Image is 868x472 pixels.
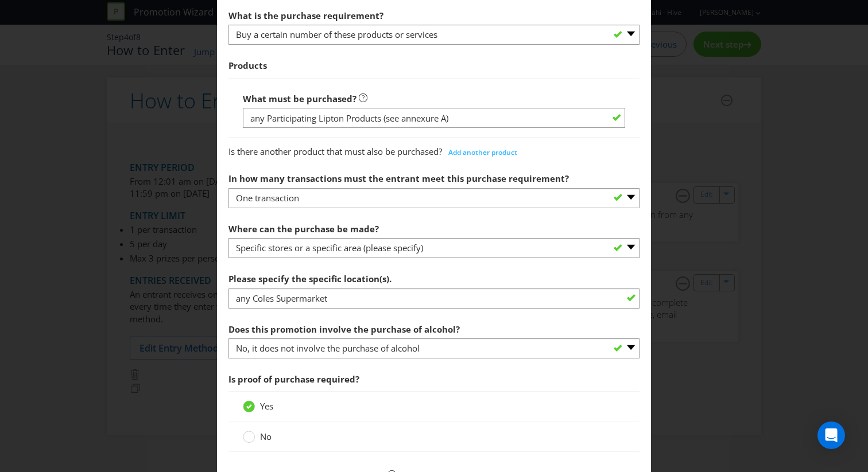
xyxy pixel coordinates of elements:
[442,144,524,161] button: Add another product
[228,60,267,71] span: Products
[228,173,569,184] span: In how many transactions must the entrant meet this purchase requirement?
[228,323,460,335] span: Does this promotion involve the purchase of alcohol?
[243,108,625,128] input: Product name, number, size, model (as applicable)
[228,146,442,157] span: Is there another product that must also be purchased?
[228,10,383,21] span: What is the purchase requirement?
[228,223,379,235] span: Where can the purchase be made?
[228,273,392,284] span: Please specify the specific location(s).
[448,147,517,157] span: Add another product
[260,431,272,442] span: No
[243,93,356,104] span: What must be purchased?
[228,373,359,385] span: Is proof of purchase required?
[817,422,845,449] div: Open Intercom Messenger
[260,400,273,412] span: Yes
